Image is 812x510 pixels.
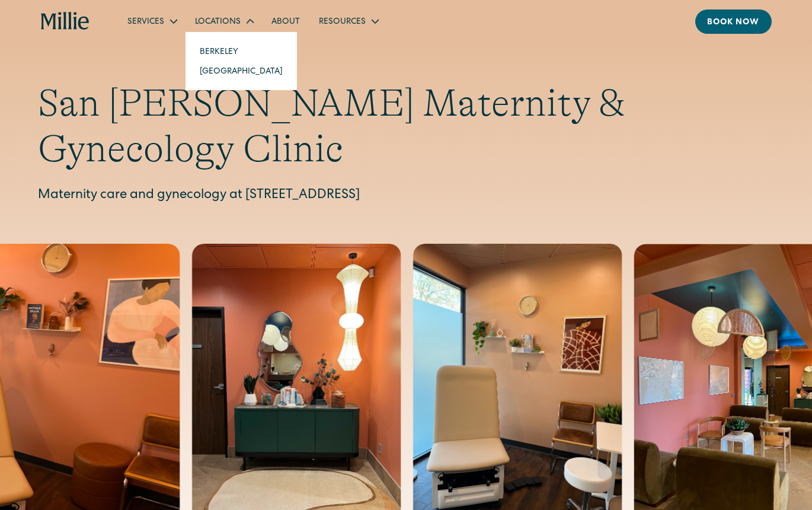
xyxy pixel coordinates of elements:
a: home [41,12,89,31]
h1: San [PERSON_NAME] Maternity & Gynecology Clinic [38,81,774,172]
a: About [262,11,309,31]
div: Resources [319,16,366,28]
div: Locations [186,11,262,31]
div: Services [127,16,164,28]
div: Services [118,11,186,31]
div: Locations [195,16,241,28]
div: Resources [309,11,387,31]
a: Book now [695,9,772,34]
nav: Locations [186,32,297,90]
a: [GEOGRAPHIC_DATA] [190,61,292,81]
p: Maternity care and gynecology at [STREET_ADDRESS] [38,186,774,206]
div: Book now [707,17,760,29]
a: Berkeley [190,42,292,61]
